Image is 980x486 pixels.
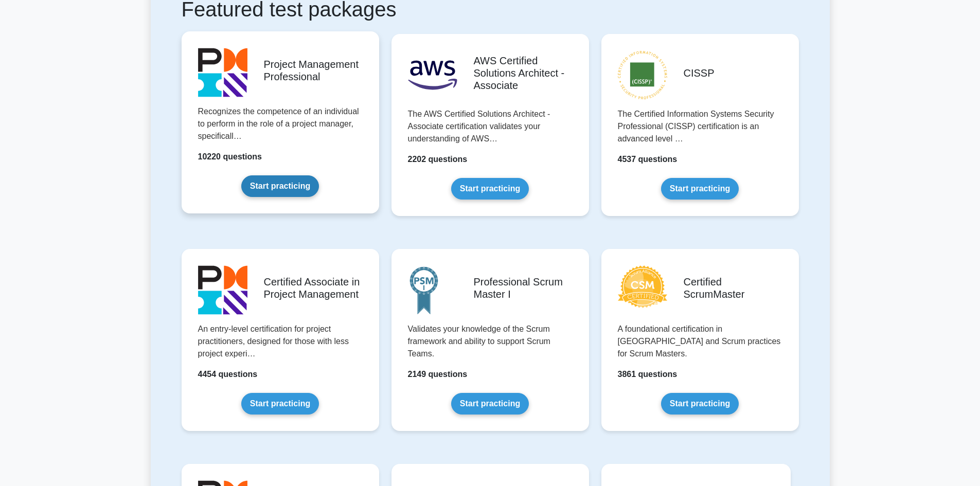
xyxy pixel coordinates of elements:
[661,178,739,200] a: Start practicing
[451,393,529,415] a: Start practicing
[241,175,319,197] a: Start practicing
[451,178,529,200] a: Start practicing
[661,393,739,415] a: Start practicing
[241,393,319,415] a: Start practicing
